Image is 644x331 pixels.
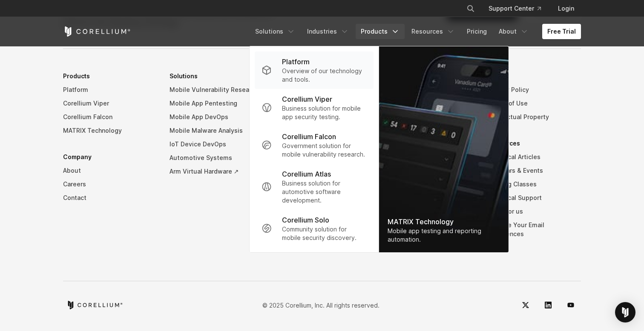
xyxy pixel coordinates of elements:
[488,150,581,164] a: Technical Articles
[282,131,336,142] p: Corellium Falcon
[282,57,310,67] p: Platform
[63,110,156,124] a: Corellium Falcon
[66,301,123,309] a: Corellium home
[282,94,332,104] p: Corellium Viper
[463,1,478,16] button: Search
[255,51,374,89] a: Platform Overview of our technology and tools.
[63,97,156,110] a: Corellium Viper
[551,1,581,16] a: Login
[488,191,581,205] a: Technical Support
[488,97,581,110] a: Terms of Use
[615,302,635,322] div: Open Intercom Messenger
[63,124,156,137] a: MATRIX Technology
[561,295,581,315] a: YouTube
[488,218,581,241] a: Manage Your Email Preferences
[462,24,492,39] a: Pricing
[488,110,581,124] a: Intellectual Property
[255,126,374,164] a: Corellium Falcon Government solution for mobile vulnerability research.
[170,151,262,165] a: Automotive Systems
[170,137,262,151] a: IoT Device DevOps
[170,110,262,124] a: Mobile App DevOps
[388,217,500,227] div: MATRIX Technology
[538,295,558,315] a: LinkedIn
[170,97,262,110] a: Mobile App Pentesting
[488,83,581,97] a: Privacy Policy
[63,26,131,37] a: Corellium Home
[282,225,367,242] p: Community solution for mobile security discovery.
[488,177,581,191] a: Training Classes
[63,83,156,97] a: Platform
[388,227,500,244] div: Mobile app testing and reporting automation.
[282,67,367,84] p: Overview of our technology and tools.
[488,164,581,177] a: Webinars & Events
[356,24,405,39] a: Products
[63,69,581,254] div: Navigation Menu
[379,46,509,252] a: MATRIX Technology Mobile app testing and reporting automation.
[63,164,156,177] a: About
[302,24,354,39] a: Industries
[542,24,581,39] a: Free Trial
[63,177,156,191] a: Careers
[250,24,300,39] a: Solutions
[262,301,379,310] p: © 2025 Corellium, Inc. All rights reserved.
[456,1,581,16] div: Navigation Menu
[282,215,329,225] p: Corellium Solo
[250,24,581,39] div: Navigation Menu
[170,165,262,178] a: Arm Virtual Hardware ↗
[494,24,534,39] a: About
[282,169,331,179] p: Corellium Atlas
[255,164,374,210] a: Corellium Atlas Business solution for automotive software development.
[379,46,509,252] img: Matrix_WebNav_1x
[488,205,581,218] a: Write for us
[282,142,367,159] p: Government solution for mobile vulnerability research.
[255,89,374,126] a: Corellium Viper Business solution for mobile app security testing.
[282,179,367,205] p: Business solution for automotive software development.
[63,191,156,205] a: Contact
[515,295,536,315] a: Twitter
[282,104,367,121] p: Business solution for mobile app security testing.
[406,24,460,39] a: Resources
[170,124,262,137] a: Mobile Malware Analysis
[170,83,262,97] a: Mobile Vulnerability Research
[255,210,374,247] a: Corellium Solo Community solution for mobile security discovery.
[482,1,548,16] a: Support Center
